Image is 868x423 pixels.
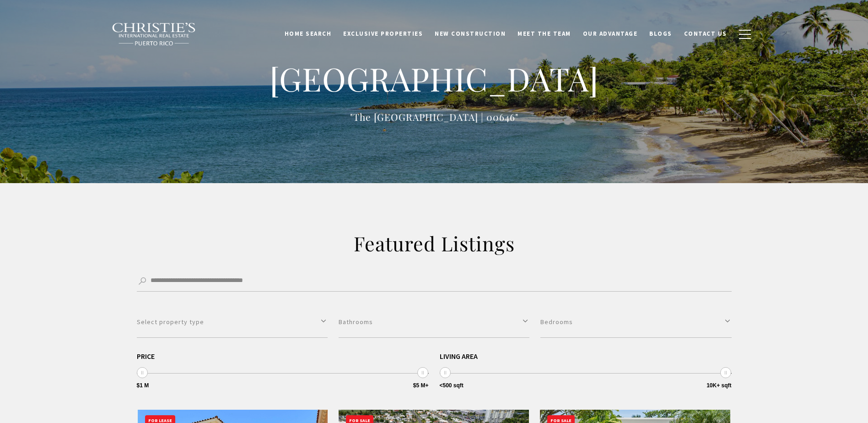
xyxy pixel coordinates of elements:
[435,30,506,38] span: New Construction
[343,30,423,38] span: Exclusive Properties
[137,306,328,338] button: Select property type
[429,25,512,43] a: New Construction
[251,59,617,99] h1: [GEOGRAPHIC_DATA]
[440,383,464,388] span: <500 sqft
[413,383,429,388] span: $5 M+
[251,109,617,125] p: "The [GEOGRAPHIC_DATA] | 00646"
[237,231,631,256] h2: Featured Listings
[279,25,338,43] a: Home Search
[137,383,149,388] span: $1 M
[112,22,197,46] img: Christie's International Real Estate black text logo
[684,30,727,38] span: Contact Us
[339,306,529,338] button: Bathrooms
[512,25,577,43] a: Meet the Team
[643,25,678,43] a: Blogs
[583,30,638,38] span: Our Advantage
[577,25,644,43] a: Our Advantage
[649,30,672,38] span: Blogs
[540,306,731,338] button: Bedrooms
[337,25,429,43] a: Exclusive Properties
[706,383,731,388] span: 10K+ sqft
